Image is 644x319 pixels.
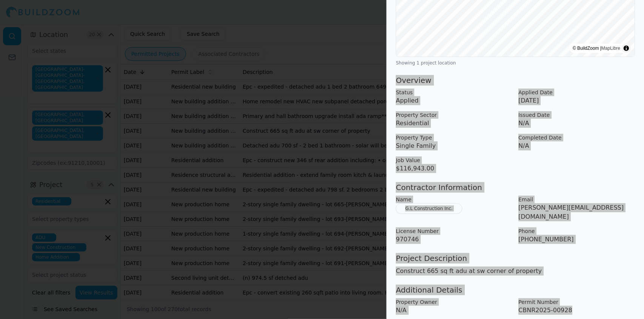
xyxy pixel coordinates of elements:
[396,298,512,306] p: Property Owner
[396,203,462,214] button: G.L Construction Inc.
[396,267,635,276] p: Construct 665 sq ft adu at sw corner of property
[396,60,635,66] div: Showing 1 project location
[396,75,635,86] h3: Overview
[396,134,512,141] p: Property Type
[396,182,635,193] h3: Contractor Information
[518,298,635,306] p: Permit Number
[573,44,620,52] div: © BuildZoom |
[396,235,512,244] p: 970746
[622,44,631,53] summary: Toggle attribution
[396,89,512,96] p: Status
[518,227,635,235] p: Phone
[396,227,512,235] p: License Number
[601,46,620,51] a: MapLibre
[396,156,512,164] p: Job Value
[396,306,512,315] p: N/A
[518,89,635,96] p: Applied Date
[396,196,512,203] p: Name
[518,235,635,244] p: [PHONE_NUMBER]
[518,134,635,141] p: Completed Date
[518,141,635,150] p: N/A
[518,96,635,105] p: [DATE]
[396,164,512,173] p: $116,943.00
[518,111,635,119] p: Issued Date
[396,285,635,295] h3: Additional Details
[396,119,512,128] p: Residential
[396,111,512,119] p: Property Sector
[518,203,635,221] p: [PERSON_NAME][EMAIL_ADDRESS][DOMAIN_NAME]
[396,96,512,105] p: Applied
[518,306,635,315] p: CBNR2025-00928
[518,196,635,203] p: Email
[518,119,635,128] p: N/A
[396,253,635,264] h3: Project Description
[396,141,512,150] p: Single Family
